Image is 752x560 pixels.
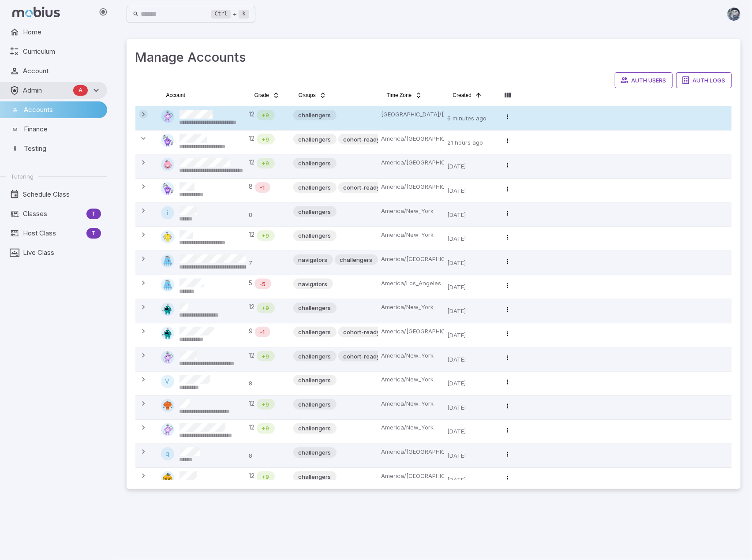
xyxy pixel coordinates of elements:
button: Auth Users [615,72,673,88]
div: Math is above age level [257,351,275,362]
span: challengers [293,159,337,168]
div: Math is above age level [257,471,275,482]
span: Account [23,66,101,76]
div: Math is below age level [254,279,271,289]
img: diamond.svg [161,351,174,364]
h3: Manage Accounts [135,48,732,67]
span: Schedule Class [23,190,101,199]
div: Math is below age level [255,327,270,337]
span: Home [23,27,101,37]
span: 9 [249,327,253,337]
div: Math is above age level [257,230,275,241]
span: 12 [249,423,255,434]
span: Live Class [23,248,101,258]
span: +9 [257,159,275,168]
span: +9 [257,111,275,119]
p: America/New_York [382,206,441,215]
span: Accounts [24,105,101,115]
p: America/New_York [382,302,441,311]
p: 21 hours ago [448,134,494,151]
span: Admin [23,86,70,95]
span: 8 [249,182,253,193]
p: 6 minutes ago [448,110,494,127]
div: q [161,447,174,460]
p: America/[GEOGRAPHIC_DATA] [382,158,441,167]
img: hexagon.svg [161,158,174,171]
div: V [161,375,174,388]
span: 5 [249,279,253,289]
button: Account [161,88,191,102]
kbd: Ctrl [211,10,231,19]
kbd: k [239,10,249,19]
span: cohort-ready_for_fall_math_single_grade_5_week_refresher_grade_9_all_weekly_mondays_5pm_est_start... [338,328,419,336]
img: octagon.svg [161,302,174,316]
p: [DATE] [448,302,494,319]
span: 12 [249,471,255,482]
span: Testing [24,144,101,153]
span: 12 [249,230,255,241]
span: +9 [257,472,275,481]
img: trapezoid.svg [161,254,174,268]
p: [DATE] [448,351,494,368]
img: diamond.svg [161,110,174,123]
span: 12 [249,158,255,168]
p: America/New_York [382,351,441,360]
div: Math is above age level [257,110,275,120]
p: 8 [249,375,286,392]
span: Time Zone [387,92,412,99]
span: challengers [293,400,337,409]
div: Math is above age level [257,158,275,168]
span: challengers [293,231,337,240]
p: America/New_York [382,230,441,239]
p: America/[GEOGRAPHIC_DATA] [382,182,441,191]
button: Time Zone [382,88,428,102]
img: pentagon.svg [161,134,174,147]
span: -1 [255,328,270,336]
p: [DATE] [448,158,494,175]
span: +9 [257,352,275,361]
span: Created [453,92,472,99]
img: diamond.svg [161,423,174,437]
img: pentagon.svg [161,182,174,195]
span: Classes [23,209,83,219]
p: [DATE] [448,375,494,392]
span: challengers [293,183,337,192]
span: Grade [254,92,269,99]
span: challengers [293,135,337,144]
button: Groups [293,88,332,102]
span: Groups [299,92,316,99]
p: America/New_York [382,423,441,432]
div: i [161,206,174,220]
p: America/[GEOGRAPHIC_DATA] [382,447,441,456]
span: challengers [293,424,337,433]
span: challengers [293,376,337,385]
span: +9 [257,231,275,240]
p: America/Los_Angeles [382,279,441,287]
img: square.svg [161,230,174,243]
span: +9 [257,303,275,312]
button: Grade [249,88,285,102]
span: T [86,209,101,218]
button: Column visibility [501,88,515,102]
p: [DATE] [448,182,494,199]
img: oval.svg [161,399,174,412]
span: 12 [249,302,255,313]
div: Math is above age level [257,399,275,410]
img: andrew.jpg [727,7,741,21]
div: Math is above age level [257,423,275,434]
p: America/[GEOGRAPHIC_DATA] [382,134,441,143]
span: -1 [255,183,270,192]
p: [DATE] [448,399,494,416]
span: 12 [249,134,255,145]
p: [DATE] [448,254,494,271]
span: cohort-ready_for_fall_math_single_grade_5_week_refresher_grade_9_all_weekly_mondays_5pm_est_start... [338,352,419,361]
span: +9 [257,400,275,409]
span: 12 [249,110,255,120]
p: America/[GEOGRAPHIC_DATA] [382,327,441,336]
div: Math is below age level [255,182,270,193]
p: [DATE] [448,230,494,247]
p: 8 [249,206,286,223]
span: cohort-ready_for_fall_math_single_grade_5_week_refresher_grade_8_all_weekly_mondays_5pm_est_start... [338,135,419,144]
span: -5 [254,280,271,288]
span: 12 [249,351,255,362]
